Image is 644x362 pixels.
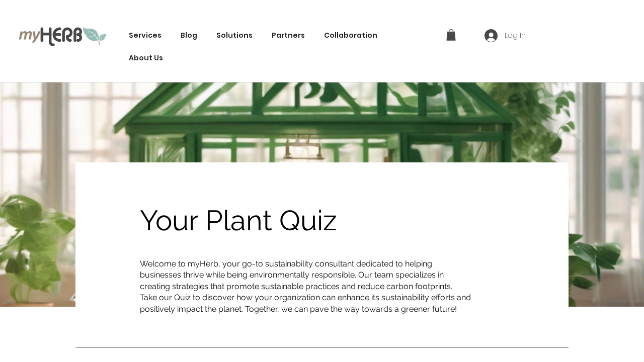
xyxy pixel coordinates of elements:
span: Log In [501,31,529,41]
a: Collaboration [319,26,382,45]
a: Blog [176,26,202,45]
nav: Site [124,26,435,67]
span: Welcome to myHerb, your go-to sustainability consultant dedicated to helping businesses thrive wh... [140,259,471,314]
span: Your Plant Quiz [140,204,337,237]
span: Services [129,30,162,41]
a: Partners [267,26,310,45]
img: myHerb Logo [19,26,107,46]
a: Services [124,26,167,45]
a: About Us [124,49,168,67]
span: Partners [272,30,305,41]
span: Solutions [216,30,253,41]
button: Log In [477,26,533,45]
div: Solutions [211,26,258,45]
span: Blog [181,30,197,41]
span: About Us [129,53,163,63]
span: Collaboration [324,30,377,41]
